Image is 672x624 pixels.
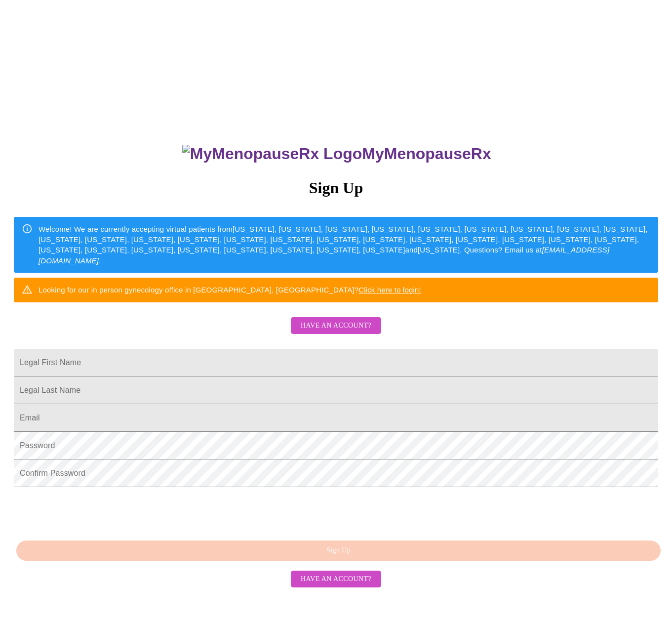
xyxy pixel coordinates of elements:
button: Have an account? [291,571,381,588]
a: Click here to login! [358,286,421,294]
div: Welcome! We are currently accepting virtual patients from [US_STATE], [US_STATE], [US_STATE], [US... [39,220,650,270]
em: [EMAIL_ADDRESS][DOMAIN_NAME] [39,246,609,264]
iframe: reCAPTCHA [14,492,164,531]
a: Have an account? [288,574,384,582]
div: Looking for our in person gynecology office in [GEOGRAPHIC_DATA], [GEOGRAPHIC_DATA]? [39,281,421,299]
button: Have an account? [291,317,381,334]
a: Have an account? [288,328,384,336]
h3: MyMenopauseRx [15,145,659,163]
h3: Sign Up [14,179,658,197]
img: MyMenopauseRx Logo [182,145,362,163]
span: Have an account? [301,320,371,332]
span: Have an account? [301,573,371,585]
